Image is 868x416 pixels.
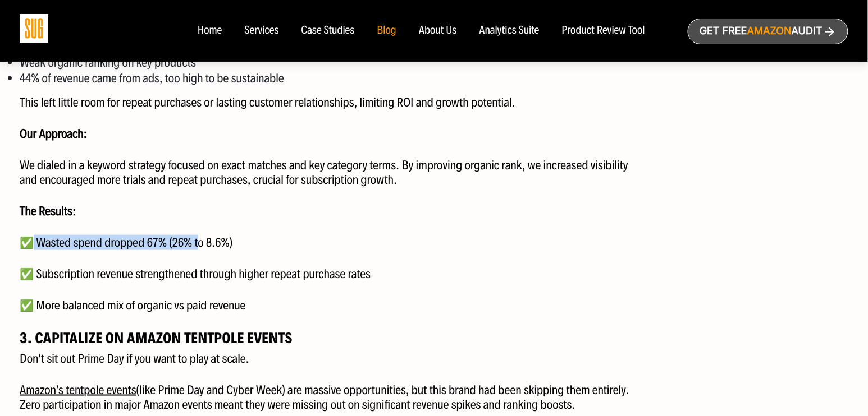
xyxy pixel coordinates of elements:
[20,126,87,141] strong: Our Approach:
[20,267,637,281] p: ✅ Subscription revenue strengthened through higher repeat purchase rates
[688,19,848,44] a: Get freeAmazonAudit
[20,382,136,397] a: Amazon’s tentpole events
[562,25,645,37] a: Product Review Tool
[377,25,397,37] a: Blog
[20,383,637,412] p: (like Prime Day and Cyber Week) are massive opportunities, but this brand had been skipping them ...
[301,25,355,37] a: Case Studies
[20,158,637,187] p: We dialed in a keyword strategy focused on exact matches and key category terms. By improving org...
[20,235,637,250] p: ✅ Wasted spend dropped 67% (26% to 8.6%)
[747,25,792,37] span: Amazon
[20,204,76,219] strong: The Results:
[419,25,457,37] a: About Us
[479,25,540,37] a: Analytics Suite
[20,71,637,86] li: 44% of revenue came from ads, too high to be sustainable
[20,55,637,71] li: Weak organic ranking on key products
[20,14,48,43] img: Sug
[244,25,278,37] a: Services
[198,25,222,37] a: Home
[20,95,637,110] p: This left little room for repeat purchases or lasting customer relationships, limiting ROI and gr...
[20,298,637,313] p: ✅ More balanced mix of organic vs paid revenue
[20,329,293,347] strong: 3. Capitalize on Amazon Tentpole Events
[20,352,637,366] p: Don’t sit out Prime Day if you want to play at scale.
